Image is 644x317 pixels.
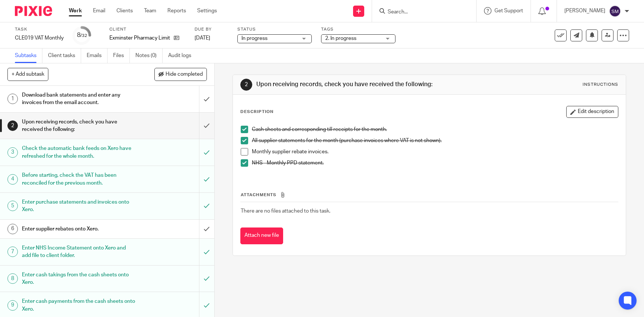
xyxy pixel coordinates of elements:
a: Subtasks [15,48,42,63]
h1: Enter NHS Income Statement onto Xero and add file to client folder. [22,242,135,261]
div: 7 [7,247,18,257]
span: 2. In progress [325,36,356,41]
div: CLE019 VAT Monthly [15,34,64,42]
h1: Enter purchase statements and invoices onto Xero. [22,197,135,216]
h1: Before starting, check the VAT has been reconciled for the previous month. [22,170,135,189]
a: Reports [167,7,186,15]
p: Exminster Pharmacy Limited [109,34,170,42]
span: There are no files attached to this task. [241,208,330,214]
span: In progress [241,36,267,41]
small: /32 [80,34,87,38]
div: 5 [7,201,18,211]
span: Get Support [494,8,523,13]
div: 6 [7,224,18,234]
div: 2 [240,79,252,91]
div: 4 [7,174,18,185]
p: All supplier statements for the month (purchase invoices where VAT is not shown). [252,137,618,144]
h1: Enter cash payments from the cash sheets onto Xero. [22,296,135,315]
a: Files [113,48,130,63]
div: 9 [7,300,18,311]
a: Clients [116,7,133,15]
span: Hide completed [166,72,203,78]
p: Cash sheets and corresponding till receipts for the month. [252,126,618,133]
a: Team [144,7,156,15]
div: 8 [77,31,87,40]
p: [PERSON_NAME] [564,7,605,15]
a: Client tasks [48,48,81,63]
h1: Download bank statements and enter any invoices from the email account. [22,90,135,109]
img: svg%3E [609,5,621,17]
a: Notes (0) [135,48,163,63]
div: 2 [7,120,18,131]
p: Monthly supplier rebate invoices. [252,148,618,156]
label: Client [109,26,185,32]
button: Hide completed [154,68,207,81]
img: Pixie [15,6,52,16]
p: Description [240,109,273,115]
div: 3 [7,147,18,158]
label: Status [237,26,312,32]
h1: Enter cash takings from the cash sheets onto Xero. [22,269,135,288]
label: Tags [321,26,395,32]
a: Audit logs [168,48,197,63]
h1: Enter supplier rebates onto Xero. [22,223,135,235]
span: Attachments [241,193,276,197]
div: Instructions [583,82,618,88]
button: + Add subtask [7,68,48,81]
label: Task [15,26,64,32]
h1: Upon receiving records, check you have received the following: [256,81,445,88]
a: Email [93,7,105,15]
span: [DATE] [195,35,210,41]
a: Emails [87,48,108,63]
h1: Upon receiving records, check you have received the following: [22,116,135,135]
h1: Check the automatic bank feeds on Xero have refreshed for the whole month. [22,143,135,162]
button: Attach new file [240,227,283,244]
div: 1 [7,94,18,104]
p: NHS - Monthly PPD statement. [252,159,618,167]
label: Due by [195,26,228,32]
button: Edit description [566,106,618,118]
div: 8 [7,273,18,284]
a: Settings [197,7,217,15]
input: Search [387,9,454,16]
a: Work [69,7,82,15]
